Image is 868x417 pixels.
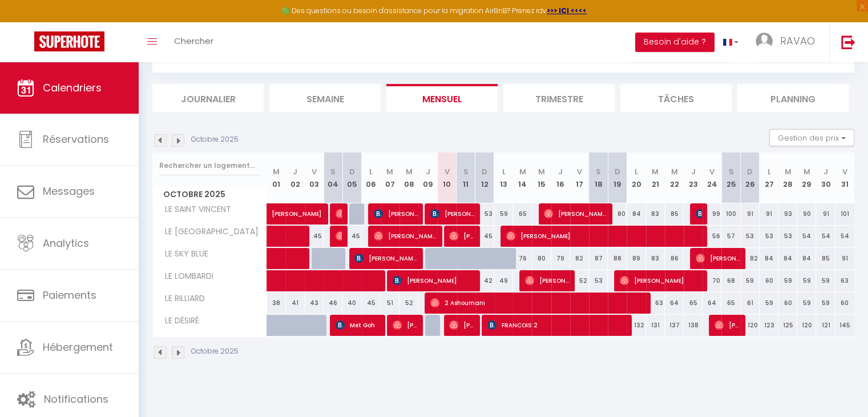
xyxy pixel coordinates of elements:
div: 59 [797,292,816,314]
span: [PERSON_NAME] [544,203,607,224]
span: [PERSON_NAME] [336,225,342,247]
abbr: D [349,166,355,177]
div: 90 [797,203,816,224]
th: 16 [551,153,570,203]
span: Met Goh [336,314,380,336]
div: 49 [494,270,513,291]
span: [PERSON_NAME] [696,247,740,269]
abbr: L [635,166,638,177]
div: 85 [816,248,835,269]
th: 29 [797,153,816,203]
abbr: S [463,166,469,177]
span: LE SKY BLUE [155,248,211,260]
th: 19 [608,153,627,203]
abbr: L [767,166,770,177]
abbr: J [823,166,828,177]
button: Besoin d'aide ? [635,33,714,52]
span: [PERSON_NAME] [620,270,701,291]
span: [PERSON_NAME] 1 [393,314,418,336]
div: 43 [305,292,324,314]
abbr: V [577,166,582,177]
abbr: M [386,166,393,177]
abbr: J [691,166,696,177]
div: 53 [778,226,797,247]
th: 23 [684,153,703,203]
abbr: L [502,166,506,177]
div: 91 [741,203,760,224]
div: 65 [684,292,703,314]
div: 52 [399,292,418,314]
abbr: M [785,166,792,177]
th: 20 [627,153,645,203]
div: 65 [721,292,740,314]
img: ... [756,33,773,50]
span: Octobre 2025 [153,186,267,203]
th: 07 [381,153,399,203]
span: [PERSON_NAME] [374,203,418,224]
span: LE RILLIARD [155,292,208,305]
div: 120 [797,315,816,336]
th: 09 [418,153,437,203]
div: 83 [646,203,665,224]
div: 80 [532,248,551,269]
span: [PERSON_NAME] [696,203,702,224]
th: 11 [457,153,475,203]
li: Tâches [620,84,732,112]
th: 05 [342,153,361,203]
span: [PERSON_NAME] [374,225,437,247]
span: Analytics [43,236,89,250]
div: 84 [778,248,797,269]
div: 54 [797,226,816,247]
div: 87 [589,248,608,269]
th: 18 [589,153,608,203]
th: 13 [494,153,513,203]
th: 12 [475,153,494,203]
li: Semaine [269,84,381,112]
abbr: M [273,166,280,177]
abbr: M [519,166,526,177]
a: [PERSON_NAME] [267,203,286,225]
abbr: J [426,166,430,177]
div: 137 [665,315,684,336]
div: 53 [760,226,778,247]
abbr: M [538,166,545,177]
abbr: V [709,166,714,177]
th: 22 [665,153,684,203]
strong: >>> ICI <<<< [547,6,587,15]
div: 53 [475,203,494,224]
div: 45 [342,226,361,247]
div: 52 [570,270,589,291]
div: 56 [703,226,721,247]
span: Messages [43,184,95,198]
abbr: J [293,166,297,177]
span: LE DÉSIRÉ [155,315,202,327]
div: 91 [835,248,854,269]
div: 63 [835,270,854,291]
div: 120 [741,315,760,336]
div: 86 [665,248,684,269]
span: [PERSON_NAME] [430,203,474,224]
abbr: V [312,166,317,177]
th: 06 [362,153,381,203]
abbr: D [615,166,620,177]
span: LE LOMBARDI [155,270,216,283]
div: 70 [703,270,721,291]
p: Octobre 2025 [191,134,239,145]
img: Super Booking [34,31,104,51]
div: 59 [797,270,816,291]
span: [PERSON_NAME] [272,197,350,219]
th: 21 [646,153,665,203]
abbr: L [369,166,373,177]
div: 38 [267,292,286,314]
span: LE SAINT VINCENT [155,203,234,216]
abbr: S [596,166,601,177]
abbr: D [747,166,753,177]
abbr: V [842,166,847,177]
span: LE [GEOGRAPHIC_DATA] [155,226,261,238]
div: 100 [721,203,740,224]
th: 03 [305,153,324,203]
div: 132 [627,315,645,336]
div: 85 [665,203,684,224]
span: [PERSON_NAME] [393,270,474,291]
div: 51 [381,292,399,314]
